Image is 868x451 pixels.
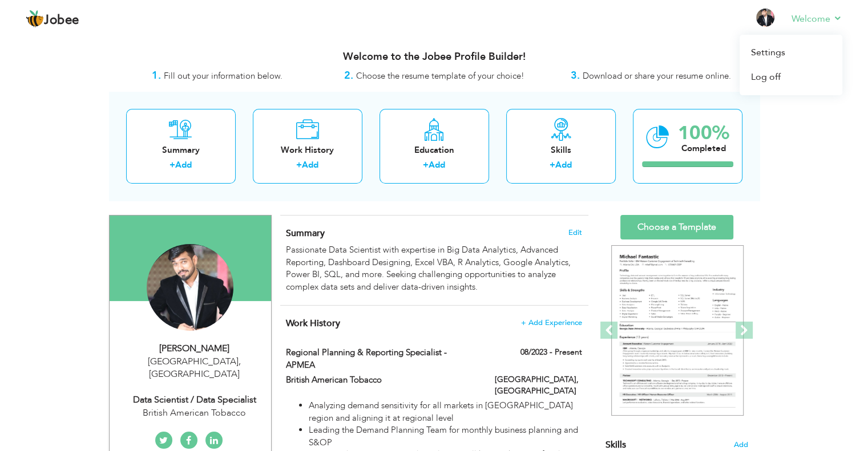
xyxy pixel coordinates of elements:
span: Summary [286,227,325,239]
div: Summary [135,144,227,156]
span: Download or share your resume online. [583,70,731,82]
span: Add [734,440,748,450]
a: Add [302,159,318,170]
img: jobee.io [26,10,44,28]
strong: 3. [571,68,580,83]
strong: 2. [344,68,353,83]
div: [PERSON_NAME] [118,342,271,355]
div: British American Tobacco [118,407,271,420]
label: + [550,159,555,171]
span: , [239,355,241,368]
span: Skills [605,438,626,451]
label: + [169,159,175,171]
div: 100% [678,124,729,143]
span: Fill out your information below. [164,70,282,82]
a: Welcome [792,12,842,26]
a: Log off [740,65,842,90]
a: Add [555,159,572,170]
div: Passionate Data Scientist with expertise in Big Data Analytics, Advanced Reporting, Dashboard Des... [286,244,582,293]
div: Education [389,144,480,156]
label: British American Tobacco [286,374,478,386]
div: Completed [678,143,729,155]
span: Choose the resume template of your choice! [356,70,524,82]
a: Add [429,159,445,170]
li: Leading the Demand Planning Team for monthly business planning and S&OP [309,424,582,449]
span: Jobee [44,14,79,27]
div: Data Scientist / Data Specialist [118,393,271,407]
h4: This helps to show the companies you have worked for. [286,318,582,329]
a: Add [175,159,192,170]
img: Muhammad Haris Qurashi [147,244,233,331]
div: [GEOGRAPHIC_DATA] [GEOGRAPHIC_DATA] [118,355,271,381]
a: Choose a Template [620,215,733,239]
a: Settings [740,40,842,65]
span: Work History [286,317,340,330]
a: Jobee [26,10,79,28]
span: Edit [568,229,582,237]
label: Regional Planning & Reporting Specialist - APMEA [286,347,478,371]
div: Skills [515,144,607,156]
label: 08/2023 - Present [520,347,582,358]
div: Work History [262,144,353,156]
h4: Adding a summary is a quick and easy way to highlight your experience and interests. [286,227,582,239]
strong: 1. [152,68,161,83]
label: + [423,159,429,171]
h3: Welcome to the Jobee Profile Builder! [109,51,760,63]
img: Profile Img [756,9,774,27]
label: [GEOGRAPHIC_DATA], [GEOGRAPHIC_DATA] [495,374,582,397]
span: + Add Experience [521,319,582,327]
label: + [296,159,302,171]
li: Analyzing demand sensitivity for all markets in [GEOGRAPHIC_DATA] region and aligning it at regio... [309,400,582,424]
